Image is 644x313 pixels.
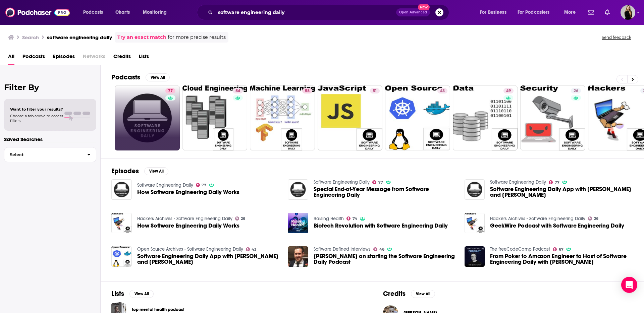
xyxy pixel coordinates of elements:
[302,88,312,93] a: 58
[373,247,384,251] a: 46
[235,88,240,95] span: 54
[111,73,140,81] h2: Podcasts
[137,253,280,265] a: Software Engineering Daily App with Keith and Craig Holliday
[353,217,357,220] span: 74
[10,114,63,123] span: Choose a tab above to access filters.
[288,179,308,200] img: Special End-of-Year Message from Software Engineering Daily
[372,180,383,184] a: 77
[520,85,585,150] a: 26
[385,85,450,150] a: 43
[111,167,168,175] a: EpisodesView All
[555,181,559,184] span: 77
[137,182,193,188] a: Software Engineering Daily
[480,8,506,17] span: For Business
[465,213,485,233] img: GeekWire Podcast with Software Engineering Daily
[314,253,457,265] span: [PERSON_NAME] on starting the Software Engineering Daily Podcast
[137,216,232,222] a: Hackers Archives - Software Engineering Daily
[553,247,563,251] a: 67
[318,85,383,150] a: 51
[111,73,170,81] a: PodcastsView All
[288,213,308,233] img: Biotech Revolution with Software Engineering Daily
[373,88,377,95] span: 51
[440,88,445,95] span: 43
[379,248,384,251] span: 46
[396,8,430,16] button: Open AdvancedNew
[585,7,597,18] a: Show notifications dropdown
[574,88,578,95] span: 26
[465,246,485,267] img: From Poker to Amazon Engineer to Host of Software Engineering Daily with Jeff Meyerson
[53,51,75,65] span: Episodes
[490,253,633,265] span: From Poker to Amazon Engineer to Host of Software Engineering Daily with [PERSON_NAME]
[129,290,154,298] button: View All
[564,8,576,17] span: More
[411,290,435,298] button: View All
[143,8,167,17] span: Monitoring
[5,6,70,19] a: Podchaser - Follow, Share and Rate Podcasts
[314,223,448,229] span: Biotech Revolution with Software Engineering Daily
[111,290,154,298] a: ListsView All
[252,248,257,251] span: 43
[22,34,39,41] h3: Search
[506,88,511,95] span: 49
[383,290,435,298] a: CreditsView All
[137,189,239,195] a: How Software Engineering Daily Works
[233,88,243,93] a: 54
[621,5,635,20] button: Show profile menu
[215,7,396,18] input: Search podcasts, credits, & more...
[370,88,380,93] a: 51
[139,51,149,65] a: Lists
[202,184,206,187] span: 77
[4,152,82,157] span: Select
[588,216,598,221] a: 26
[47,34,112,41] h3: software engineering daily
[203,5,455,20] div: Search podcasts, credits, & more...
[137,253,280,265] span: Software Engineering Daily App with [PERSON_NAME] and [PERSON_NAME]
[490,246,550,252] a: The freeCodeCamp Podcast
[559,7,584,18] button: open menu
[111,213,132,233] a: How Software Engineering Daily Works
[235,216,246,221] a: 26
[490,179,546,185] a: Software Engineering Daily
[503,88,514,93] a: 49
[378,181,383,184] span: 77
[137,223,239,229] a: How Software Engineering Daily Works
[314,186,457,198] a: Special End-of-Year Message from Software Engineering Daily
[600,35,633,40] button: Send feedback
[246,247,257,251] a: 43
[83,8,103,17] span: Podcasts
[437,88,447,93] a: 43
[490,223,624,229] a: GeekWire Podcast with Software Engineering Daily
[111,246,132,267] img: Software Engineering Daily App with Keith and Craig Holliday
[138,7,175,18] button: open menu
[83,51,105,65] span: Networks
[8,51,14,65] span: All
[10,107,63,112] span: Want to filter your results?
[113,51,131,65] a: Credits
[111,179,132,200] img: How Software Engineering Daily Works
[549,180,559,184] a: 77
[115,85,180,150] a: 77
[346,216,357,221] a: 74
[490,186,633,198] span: Software Engineering Daily App with [PERSON_NAME] and [PERSON_NAME]
[490,186,633,198] a: Software Engineering Daily App with Keith and Craig Holliday
[288,246,308,267] img: Jeff Meyerson on starting the Software Engineering Daily Podcast
[4,147,96,162] button: Select
[4,82,96,92] h2: Filter By
[305,88,310,95] span: 58
[383,290,406,298] h2: Credits
[241,217,245,220] span: 26
[165,88,175,93] a: 77
[182,85,248,150] a: 54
